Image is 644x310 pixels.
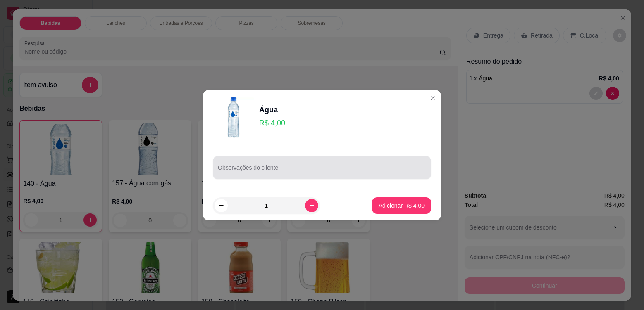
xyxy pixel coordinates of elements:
[379,201,425,210] p: Adicionar R$ 4,00
[215,199,228,212] button: decrease-product-quantity
[426,92,439,105] button: Close
[259,117,285,129] p: R$ 4,00
[372,197,431,214] button: Adicionar R$ 4,00
[218,167,426,175] input: Observações do cliente
[305,199,318,212] button: increase-product-quantity
[259,104,285,116] div: Água
[213,97,254,138] img: product-image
